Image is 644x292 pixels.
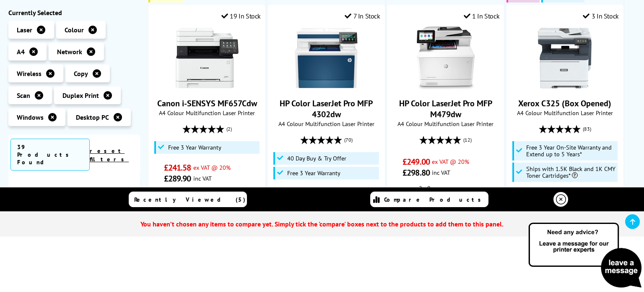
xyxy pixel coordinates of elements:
[17,69,42,78] span: Wireless
[57,47,82,56] span: Network
[414,26,477,89] img: HP Color LaserJet Pro MFP M479dw
[370,192,488,207] a: Compare Products
[402,167,430,178] span: £298.80
[533,26,596,89] img: Xerox C325 (Box Opened)
[432,158,469,166] span: ex VAT @ 20%
[17,47,25,56] span: A4
[344,132,353,148] span: (70)
[526,166,616,179] span: Ships with 1.5K Black and 1K CMY Toner Cartridges*
[176,26,239,89] img: Canon i-SENSYS MF657Cdw
[226,121,232,137] span: (2)
[432,168,450,176] span: inc VAT
[402,156,430,167] span: £249.00
[153,109,261,117] span: A4 Colour Multifunction Laser Printer
[76,113,109,121] span: Desktop PC
[17,91,30,100] span: Scan
[8,8,140,17] div: Currently Selected
[533,83,596,91] a: Xerox C325 (Box Opened)
[157,98,257,109] a: Canon i-SENSYS MF657Cdw
[74,69,88,78] span: Copy
[414,83,477,91] a: HP Color LaserJet Pro MFP M479dw
[287,170,340,176] span: Free 3 Year Warranty
[464,12,500,20] div: 1 In Stock
[129,192,247,207] a: Recently Viewed (5)
[583,12,619,20] div: 3 In Stock
[56,211,588,237] span: You haven’t chosen any items to compare yet. Simply tick the 'compare' boxes next to the products...
[287,155,346,162] span: 40 Day Buy & Try Offer
[384,196,486,203] span: Compare Products
[193,163,231,171] span: ex VAT @ 20%
[402,184,488,200] li: 2.0p per mono page
[280,98,373,120] a: HP Color LaserJet Pro MFP 4302dw
[526,144,616,158] span: Free 3 Year On-Site Warranty and Extend up to 5 Years*
[164,173,191,184] span: £289.90
[62,91,99,100] span: Duplex Print
[193,174,212,182] span: inc VAT
[295,26,358,89] img: HP Color LaserJet Pro MFP 4302dw
[65,26,84,34] span: Colour
[527,221,644,290] img: Open Live Chat window
[399,98,492,120] a: HP Color LaserJet Pro MFP M479dw
[463,132,472,148] span: (12)
[511,109,619,117] span: A4 Colour Multifunction Laser Printer
[221,12,261,20] div: 19 In Stock
[295,83,358,91] a: HP Color LaserJet Pro MFP 4302dw
[164,162,191,173] span: £241.58
[17,26,32,34] span: Laser
[392,120,499,128] span: A4 Colour Multifunction Laser Printer
[518,98,611,109] a: Xerox C325 (Box Opened)
[90,147,129,163] a: reset filters
[345,12,380,20] div: 7 In Stock
[17,113,44,121] span: Windows
[10,139,90,171] span: 39 Products Found
[583,121,591,137] span: (83)
[134,196,246,203] span: Recently Viewed (5)
[168,144,221,151] span: Free 3 Year Warranty
[176,83,239,91] a: Canon i-SENSYS MF657Cdw
[273,120,380,128] span: A4 Colour Multifunction Laser Printer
